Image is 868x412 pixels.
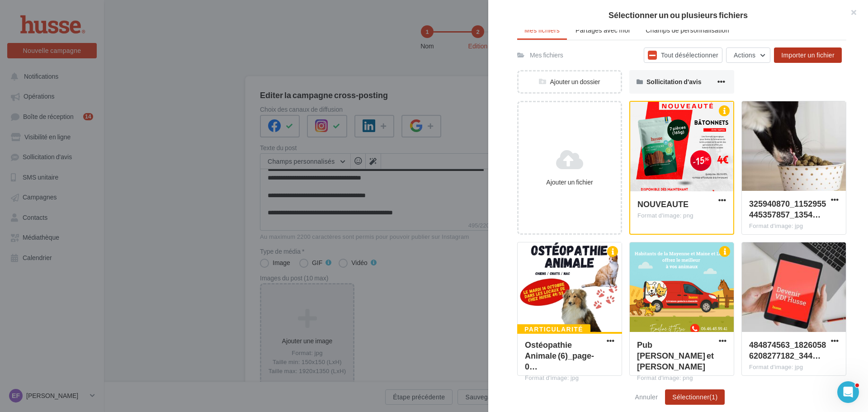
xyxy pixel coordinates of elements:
div: Ajouter un dossier [519,77,621,86]
span: 325940870_1152955445357857_1354184293791754208_n [749,199,826,219]
span: (1) [709,393,717,401]
span: Partagés avec moi [576,26,630,34]
button: Tout désélectionner [644,47,722,63]
div: Format d'image: png [637,212,726,220]
span: Importer un fichier [781,51,835,59]
div: Format d'image: jpg [749,222,839,230]
button: Sélectionner(1) [665,389,725,405]
button: Annuler [632,392,662,403]
span: Actions [734,51,755,59]
span: NOUVEAUTE [637,199,689,209]
button: Importer un fichier [774,47,842,63]
h2: Sélectionner un ou plusieurs fichiers [503,11,854,19]
div: Format d'image: png [637,374,726,382]
div: Particularité [517,324,590,334]
span: Ostéopathie Animale (6)_page-0001 [525,340,594,371]
span: Sollicitation d'avis [646,78,701,85]
div: Mes fichiers [530,51,563,60]
button: Actions [726,47,770,63]
span: 484874563_18260586208277182_3447344652618481778_n [749,340,826,360]
div: Format d'image: jpg [525,374,614,382]
div: Format d'image: jpg [749,363,839,371]
span: Mes fichiers [524,26,560,34]
div: Ajouter un fichier [522,178,617,187]
iframe: Intercom live chat [837,381,859,403]
span: Champs de personnalisation [646,26,729,34]
span: Pub Emeline et Eric [637,340,714,371]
